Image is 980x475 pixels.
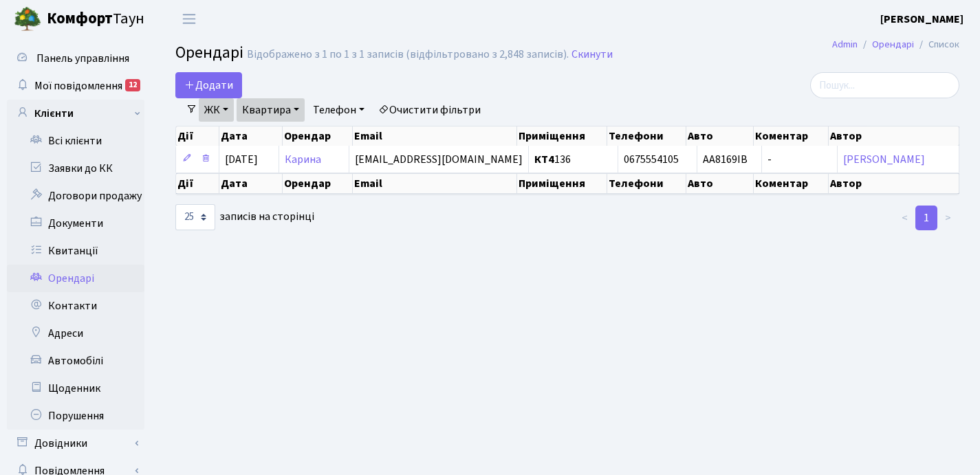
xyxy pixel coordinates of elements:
[810,72,959,98] input: Пошук...
[915,206,937,230] a: 1
[7,292,144,320] a: Контакти
[225,152,258,167] span: [DATE]
[624,154,691,165] span: 0675554105
[914,37,959,52] li: Список
[199,98,234,122] a: ЖК
[283,126,353,146] th: Орендар
[754,126,829,146] th: Коментар
[175,41,243,65] span: Орендарі
[7,375,144,402] a: Щоденник
[7,100,144,127] a: Клієнти
[7,430,144,457] a: Довідники
[7,402,144,430] a: Порушення
[36,51,129,66] span: Панель управління
[767,152,772,167] span: -
[47,8,113,30] b: Комфорт
[219,126,283,146] th: Дата
[872,37,914,52] a: Орендарі
[34,78,122,93] span: Мої повідомлення
[7,182,144,210] a: Договори продажу
[373,98,486,122] a: Очистити фільтри
[353,126,517,146] th: Email
[7,265,144,292] a: Орендарі
[175,72,242,98] a: Додати
[880,12,963,27] b: [PERSON_NAME]
[812,30,980,59] nav: breadcrumb
[880,11,963,27] a: [PERSON_NAME]
[517,173,607,194] th: Приміщення
[607,126,686,146] th: Телефони
[7,347,144,375] a: Автомобілі
[307,98,370,122] a: Телефон
[607,173,686,194] th: Телефони
[176,173,219,194] th: Дії
[571,48,613,61] a: Скинути
[47,8,144,31] span: Таун
[172,8,206,30] button: Переключити навігацію
[219,173,283,194] th: Дата
[7,45,144,72] a: Панель управління
[283,173,353,194] th: Орендар
[534,152,554,167] b: КТ4
[7,320,144,347] a: Адреси
[247,48,569,61] div: Відображено з 1 по 1 з 1 записів (відфільтровано з 2,848 записів).
[686,173,754,194] th: Авто
[355,152,523,167] span: [EMAIL_ADDRESS][DOMAIN_NAME]
[353,173,517,194] th: Email
[829,173,959,194] th: Автор
[703,154,756,165] span: АА8169ІВ
[176,126,219,146] th: Дії
[829,126,959,146] th: Автор
[285,152,321,167] a: Карина
[754,173,829,194] th: Коментар
[125,79,140,91] div: 12
[7,127,144,155] a: Всі клієнти
[184,78,233,93] span: Додати
[237,98,305,122] a: Квартира
[7,237,144,265] a: Квитанції
[7,210,144,237] a: Документи
[843,152,925,167] a: [PERSON_NAME]
[7,72,144,100] a: Мої повідомлення12
[517,126,607,146] th: Приміщення
[175,204,215,230] select: записів на сторінці
[7,155,144,182] a: Заявки до КК
[175,204,314,230] label: записів на сторінці
[14,5,41,33] img: logo.png
[534,154,613,165] span: 136
[686,126,754,146] th: Авто
[832,37,858,52] a: Admin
